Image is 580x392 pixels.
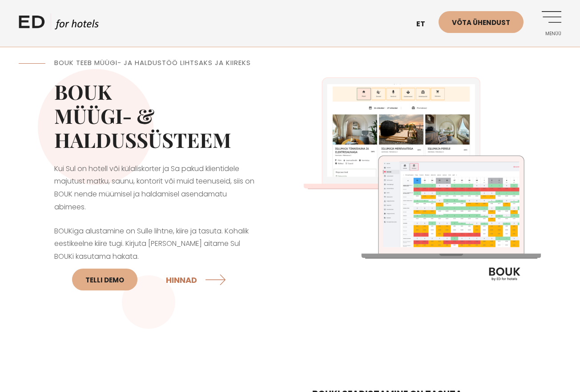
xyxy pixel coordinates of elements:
span: Menüü [537,31,561,37]
span: BOUK TEEB MÜÜGI- JA HALDUSTÖÖ LIHTSAKS JA KIIREKS [54,58,251,67]
p: BOUKiga alustamine on Sulle lihtne, kiire ja tasuta. Kohalik eestikeelne kiire tugi. Kirjuta [PER... [54,225,254,296]
a: HINNAD [166,268,228,291]
a: ED HOTELS [19,13,99,36]
a: Võta ühendust [439,11,524,33]
h2: BOUK MÜÜGI- & HALDUSSÜSTEEM [54,79,254,151]
p: Kui Sul on hotell või külaliskorter ja Sa pakud klientidele majutust matku, saunu, kontorit või m... [54,163,254,214]
a: Menüü [537,11,561,36]
a: Telli DEMO [72,269,137,290]
a: et [412,13,439,35]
